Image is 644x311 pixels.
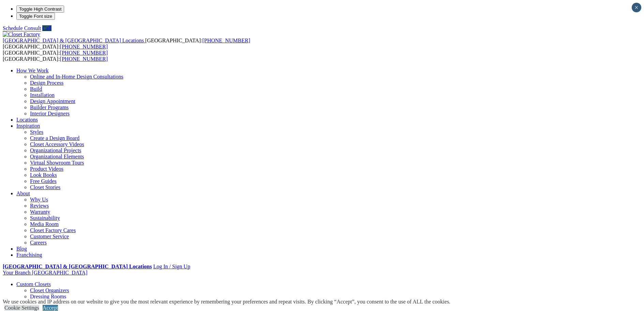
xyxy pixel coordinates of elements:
div: We use cookies and IP address on our website to give you the most relevant experience by remember... [3,299,450,305]
a: [PHONE_NUMBER] [60,56,108,62]
a: Warranty [30,209,50,215]
a: [PHONE_NUMBER] [60,44,108,50]
a: Dressing Rooms [30,294,66,299]
a: [PHONE_NUMBER] [60,50,108,56]
img: Closet Factory [3,31,40,38]
a: How We Work [16,68,49,73]
a: Design Appointment [30,98,75,104]
a: Franchising [16,252,42,258]
a: Careers [30,240,47,245]
a: Create a Design Board [30,135,79,141]
a: [PHONE_NUMBER] [202,38,250,43]
button: Toggle Font size [16,13,55,20]
span: [GEOGRAPHIC_DATA]: [GEOGRAPHIC_DATA]: [3,50,108,62]
a: Interior Designers [30,111,70,116]
a: Closet Accessory Videos [30,141,84,147]
a: Why Us [30,197,48,202]
a: Media Room [30,221,59,227]
a: Call [42,25,51,31]
a: Builder Programs [30,104,69,110]
button: Close [632,3,641,12]
a: Closet Factory Cares [30,227,76,233]
a: Installation [30,92,55,98]
a: Organizational Projects [30,147,81,153]
a: Online and In-Home Design Consultations [30,74,123,80]
a: About [16,190,30,196]
a: Build [30,86,42,92]
a: Customer Service [30,234,69,239]
a: Custom Closets [16,281,51,287]
a: Organizational Elements [30,154,84,159]
a: Look Books [30,172,57,178]
span: [GEOGRAPHIC_DATA]: [GEOGRAPHIC_DATA]: [3,38,250,50]
a: Free Guides [30,178,57,184]
button: Toggle High Contrast [16,5,64,13]
a: [GEOGRAPHIC_DATA] & [GEOGRAPHIC_DATA] Locations [3,38,145,43]
a: Blog [16,246,27,252]
a: Schedule Consult [3,25,41,31]
span: [GEOGRAPHIC_DATA] & [GEOGRAPHIC_DATA] Locations [3,38,144,43]
a: Closet Organizers [30,287,69,293]
a: Accept [43,305,58,311]
a: Reviews [30,203,49,209]
a: Log In / Sign Up [153,264,190,269]
a: Virtual Showroom Tours [30,160,84,166]
a: Cookie Settings [4,305,39,311]
a: Sustainability [30,215,60,221]
span: Toggle High Contrast [19,6,61,12]
span: Your Branch [3,270,30,275]
a: Design Process [30,80,63,86]
span: Toggle Font size [19,14,52,19]
a: Styles [30,129,43,135]
a: [GEOGRAPHIC_DATA] & [GEOGRAPHIC_DATA] Locations [3,264,152,269]
a: Your Branch [GEOGRAPHIC_DATA] [3,270,88,275]
a: Closet Stories [30,184,60,190]
a: Locations [16,117,38,123]
a: Product Videos [30,166,63,172]
a: Inspiration [16,123,40,129]
span: [GEOGRAPHIC_DATA] [32,270,87,275]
